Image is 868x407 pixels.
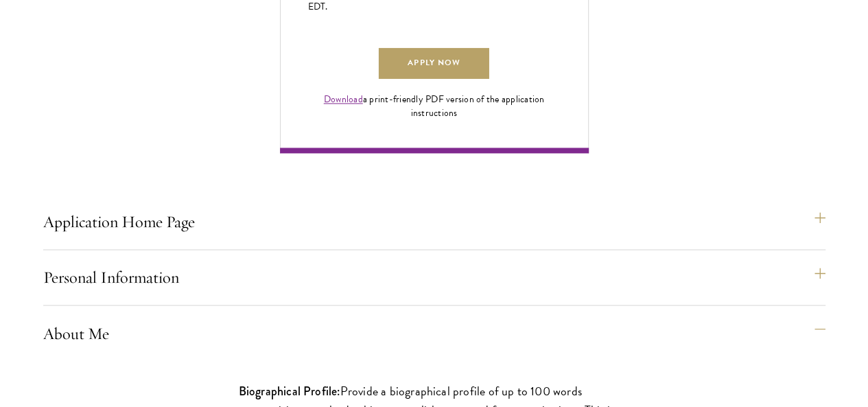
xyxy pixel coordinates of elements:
div: a print-friendly PDF version of the application instructions [308,93,561,120]
a: Download [324,92,363,106]
strong: Biographical Profile: [239,382,340,399]
a: Apply Now [379,48,489,79]
button: Application Home Page [43,205,825,238]
button: Personal Information [43,261,825,294]
button: About Me [43,316,825,349]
